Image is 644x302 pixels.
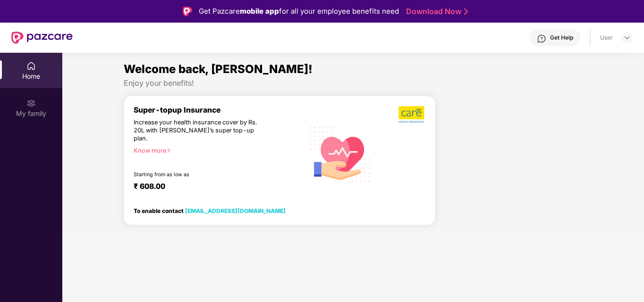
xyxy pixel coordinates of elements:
[185,207,286,214] a: [EMAIL_ADDRESS][DOMAIN_NAME]
[398,106,425,123] img: b5dec4f62d2307b9de63beb79f102df3.png
[537,34,546,43] img: svg+xml;base64,PHN2ZyBpZD0iSGVscC0zMngzMiIgeG1sbnM9Imh0dHA6Ly93d3cudzMub3JnLzIwMDAvc3ZnIiB3aWR0aD...
[134,119,263,143] div: Increase your health insurance cover by Rs. 20L with [PERSON_NAME]’s super top-up plan.
[134,147,298,154] div: Know more
[124,78,583,88] div: Enjoy your benefits!
[26,98,36,108] img: svg+xml;base64,PHN2ZyB3aWR0aD0iMjAiIGhlaWdodD0iMjAiIHZpZXdCb3g9IjAgMCAyMCAyMCIgZmlsbD0ibm9uZSIgeG...
[406,7,465,16] a: Download Now
[183,7,192,16] img: Logo
[134,171,264,178] div: Starting from as low as
[134,182,295,193] div: ₹ 608.00
[199,6,399,17] div: Get Pazcare for all your employee benefits need
[166,148,171,153] span: right
[464,7,468,16] img: Stroke
[240,7,279,16] strong: mobile app
[600,34,613,41] div: User
[134,106,304,114] div: Super-topup Insurance
[11,32,73,44] img: New Pazcare Logo
[550,34,573,41] div: Get Help
[304,117,377,191] img: svg+xml;base64,PHN2ZyB4bWxucz0iaHR0cDovL3d3dy53My5vcmcvMjAwMC9zdmciIHhtbG5zOnhsaW5rPSJodHRwOi8vd3...
[124,62,313,76] span: Welcome back, [PERSON_NAME]!
[26,61,36,71] img: svg+xml;base64,PHN2ZyBpZD0iSG9tZSIgeG1sbnM9Imh0dHA6Ly93d3cudzMub3JnLzIwMDAvc3ZnIiB3aWR0aD0iMjAiIG...
[134,207,286,214] div: To enable contact
[623,34,631,41] img: svg+xml;base64,PHN2ZyBpZD0iRHJvcGRvd24tMzJ4MzIiIHhtbG5zPSJodHRwOi8vd3d3LnczLm9yZy8yMDAwL3N2ZyIgd2...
